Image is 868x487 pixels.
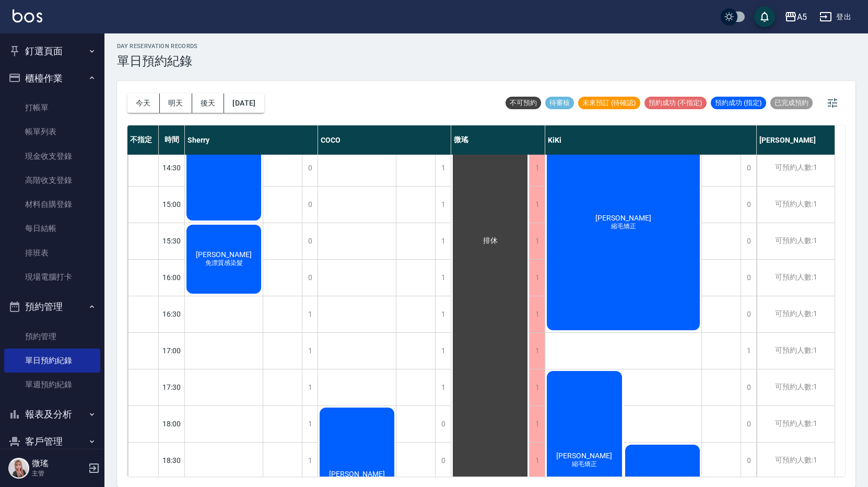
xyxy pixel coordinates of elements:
[302,369,318,405] div: 1
[4,428,100,455] button: 客戶管理
[741,296,756,332] div: 0
[741,369,756,405] div: 0
[159,332,185,369] div: 17:00
[32,469,85,478] p: 主管
[4,349,100,373] a: 單日預約紀錄
[545,98,574,108] span: 待審核
[159,296,185,332] div: 16:30
[159,259,185,296] div: 16:00
[302,296,318,332] div: 1
[757,443,835,479] div: 可預約人數:1
[117,54,198,68] h3: 單日預約紀錄
[481,236,500,246] span: 排休
[529,443,545,479] div: 1
[741,150,756,186] div: 0
[224,94,264,113] button: [DATE]
[529,260,545,296] div: 1
[741,406,756,442] div: 0
[159,442,185,479] div: 18:30
[159,186,185,223] div: 15:00
[741,187,756,223] div: 0
[435,150,451,186] div: 1
[4,65,100,92] button: 櫃檯作業
[159,125,185,155] div: 時間
[435,333,451,369] div: 1
[302,260,318,296] div: 0
[302,406,318,442] div: 1
[451,125,545,155] div: 微瑤
[159,149,185,186] div: 14:30
[4,293,100,320] button: 預約管理
[117,43,198,50] h2: day Reservation records
[4,241,100,265] a: 排班表
[757,296,835,332] div: 可預約人數:1
[593,214,653,222] span: [PERSON_NAME]
[4,216,100,240] a: 每日結帳
[757,369,835,405] div: 可預約人數:1
[554,451,614,460] span: [PERSON_NAME]
[578,98,640,108] span: 未來預訂 (待確認)
[435,296,451,332] div: 1
[159,223,185,259] div: 15:30
[757,125,835,155] div: [PERSON_NAME]
[506,98,541,108] span: 不可預約
[529,150,545,186] div: 1
[644,98,707,108] span: 預約成功 (不指定)
[203,259,245,268] span: 免漂質感染髮
[711,98,766,108] span: 預約成功 (指定)
[302,333,318,369] div: 1
[757,187,835,223] div: 可預約人數:1
[127,125,159,155] div: 不指定
[4,38,100,65] button: 釘選頁面
[435,443,451,479] div: 0
[741,443,756,479] div: 0
[757,150,835,186] div: 可預約人數:1
[757,406,835,442] div: 可預約人數:1
[194,250,254,259] span: [PERSON_NAME]
[609,222,638,231] span: 縮毛矯正
[770,98,813,108] span: 已完成預約
[815,7,855,27] button: 登出
[529,296,545,332] div: 1
[741,260,756,296] div: 0
[4,120,100,144] a: 帳單列表
[4,324,100,349] a: 預約管理
[529,406,545,442] div: 1
[302,187,318,223] div: 0
[529,187,545,223] div: 1
[13,9,42,22] img: Logo
[302,223,318,259] div: 0
[780,6,811,28] button: A5
[159,369,185,405] div: 17:30
[435,260,451,296] div: 1
[127,94,160,113] button: 今天
[4,144,100,168] a: 現金收支登錄
[757,223,835,259] div: 可預約人數:1
[192,94,225,113] button: 後天
[529,333,545,369] div: 1
[757,260,835,296] div: 可預約人數:1
[529,369,545,405] div: 1
[545,125,757,155] div: KiKi
[318,125,451,155] div: COCO
[435,223,451,259] div: 1
[741,333,756,369] div: 1
[570,460,599,469] span: 縮毛矯正
[327,470,387,478] span: [PERSON_NAME]
[4,401,100,428] button: 報表及分析
[4,96,100,120] a: 打帳單
[32,458,85,469] h5: 微瑤
[4,192,100,216] a: 材料自購登錄
[302,150,318,186] div: 0
[302,443,318,479] div: 1
[4,168,100,192] a: 高階收支登錄
[4,373,100,397] a: 單週預約紀錄
[435,369,451,405] div: 1
[757,333,835,369] div: 可預約人數:1
[797,10,807,24] div: A5
[435,406,451,442] div: 0
[8,458,29,479] img: Person
[435,187,451,223] div: 1
[159,405,185,442] div: 18:00
[185,125,318,155] div: Sherry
